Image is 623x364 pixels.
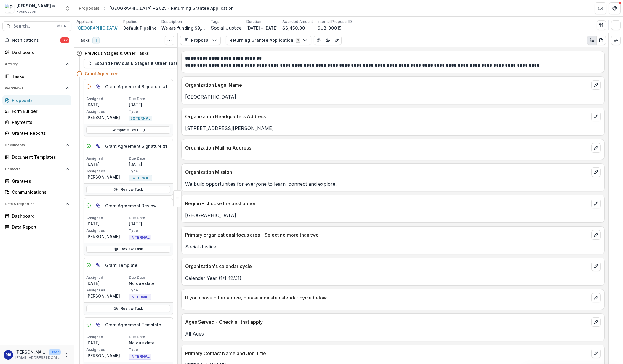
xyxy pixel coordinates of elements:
div: Dashboard [12,213,67,219]
nav: breadcrumb [76,4,236,12]
p: Region - choose the best option [185,200,589,207]
a: Data Report [2,222,71,232]
p: Type [129,347,170,352]
span: 1 [92,37,100,44]
p: [DATE] - [DATE] [246,25,278,31]
a: Grantees [2,176,71,186]
p: Awarded Amount [282,19,313,24]
a: Dashboard [2,211,71,221]
p: [STREET_ADDRESS][PERSON_NAME] [185,125,601,132]
a: Review Task [86,186,170,193]
div: Proposals [12,97,67,103]
p: [PERSON_NAME] [86,352,128,359]
p: [PERSON_NAME] [86,114,128,121]
span: Foundation [17,9,36,14]
p: Assigned [86,275,128,280]
p: Assigned [86,96,128,102]
button: Search... [2,21,71,31]
a: Payments [2,117,71,127]
h4: Grant Agreement [85,70,120,77]
a: Communications [2,187,71,197]
button: Open Workflows [2,84,71,93]
button: Expand right [611,36,621,45]
p: Social Justice [185,243,601,250]
span: INTERNAL [129,294,151,300]
a: Review Task [86,305,170,312]
button: Returning Grantee Application1 [226,36,311,45]
p: [DATE] [86,280,128,286]
a: Tasks [2,71,71,81]
p: Due Date [129,275,170,280]
div: Communications [12,189,67,195]
button: edit [591,112,601,121]
button: View dependent tasks [93,82,103,91]
p: Duration [246,19,261,24]
a: Grantee Reports [2,128,71,138]
p: [DATE] [86,221,128,227]
button: edit [591,80,601,90]
p: Organization Legal Name [185,81,589,89]
span: [GEOGRAPHIC_DATA] [76,25,118,31]
div: ⌘ + K [56,23,68,29]
span: Social Justice [211,25,242,31]
button: Proposal [180,36,221,45]
p: Assignees [86,109,128,114]
h5: Grant Template [105,262,137,268]
p: Type [129,288,170,293]
h5: Grant Agreement Review [105,203,157,209]
button: Open Activity [2,60,71,69]
a: Review Task [86,246,170,253]
p: Organization Mission [185,169,589,176]
div: Grantee Reports [12,130,67,136]
p: [DATE] [86,102,128,108]
button: Plaintext view [587,36,597,45]
p: [GEOGRAPHIC_DATA] [185,212,601,219]
button: View dependent tasks [93,260,103,270]
span: INTERNAL [129,235,151,240]
h3: Tasks [78,38,90,43]
p: Applicant [76,19,93,24]
button: edit [591,349,601,358]
p: Assignees [86,228,128,233]
p: Ages Served - Check all that apply [185,318,589,325]
a: Form Builder [2,106,71,116]
button: View Attached Files [314,36,323,45]
p: Due Date [129,334,170,340]
div: Tasks [12,73,67,79]
p: Type [129,228,170,233]
div: Data Report [12,224,67,230]
p: User [49,349,61,355]
p: [PERSON_NAME] [86,174,128,180]
p: [DATE] [129,102,170,108]
p: $6,450.00 [282,25,305,31]
button: edit [591,143,601,153]
p: Assignees [86,169,128,174]
span: Documents [5,143,63,147]
p: Type [129,109,170,114]
div: Grantees [12,178,67,184]
button: View dependent tasks [93,201,103,210]
button: Partners [595,2,606,14]
div: [GEOGRAPHIC_DATA] - 2025 - Returning Grantee Application [110,5,234,11]
p: [DATE] [86,161,128,167]
p: Assignees [86,347,128,352]
p: Calendar Year (1/1-12/31) [185,275,601,282]
button: edit [591,167,601,177]
p: We build opportunities for everyone to learn, connect and explore. [185,180,601,187]
p: No due date [129,280,170,286]
p: Internal Proposal ID [318,19,352,24]
button: Toggle View Cancelled Tasks [165,36,174,45]
p: [EMAIL_ADDRESS][DOMAIN_NAME] [15,355,61,360]
button: edit [591,317,601,327]
a: Dashboard [2,47,71,57]
button: edit [591,230,601,240]
p: Assigned [86,156,128,161]
p: Due Date [129,215,170,221]
button: Open entity switcher [63,2,72,14]
p: [PERSON_NAME] [86,293,128,299]
div: Document Templates [12,154,67,160]
span: 177 [60,37,69,43]
span: INTERNAL [129,354,151,360]
h4: Previous Stages & Other Tasks [85,50,149,56]
p: Description [161,19,182,24]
